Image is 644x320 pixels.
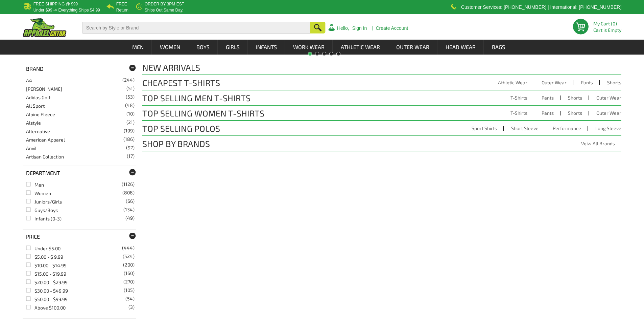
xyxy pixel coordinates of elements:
a: Sign In [352,26,367,30]
span: (66) [126,199,135,204]
span: (3) [128,305,135,310]
h2: Shop By Brands [142,140,210,148]
a: Under $5.00(444) [26,246,61,251]
a: Create Account [376,26,408,30]
input: Search by Style or Brand [82,22,310,34]
span: (97) [126,145,135,150]
a: Shorts [568,95,582,101]
p: ships out same day. [145,8,184,12]
span: (49) [125,216,135,220]
span: (54) [125,296,135,301]
a: Shorts [568,110,582,116]
a: Head Wear [438,40,483,55]
a: Sport Shirts [472,125,497,131]
a: Outer Wear [596,95,621,101]
a: Athletic Wear [333,40,388,55]
a: American Apparel(186) [26,137,65,143]
span: (10) [126,111,135,116]
a: Men [124,40,151,55]
a: $50.00 - $99.99(54) [26,296,68,302]
a: Work Wear [285,40,332,55]
div: Brand [23,62,137,76]
h1: New Arrivals [142,63,200,72]
b: Free Shipping @ $99 [33,2,78,6]
a: $15.00 - $19.99(160) [26,271,66,277]
span: (444) [122,246,135,250]
span: (134) [123,207,135,212]
span: (270) [123,279,135,284]
h2: Top Selling Polos [142,124,220,133]
img: ApparelGator [23,18,67,37]
a: Performance [553,125,581,131]
a: Adidas Golf(53) [26,94,50,100]
a: Boys [189,40,217,55]
b: Order by 3PM EST [145,2,184,6]
a: A4(244) [26,78,32,83]
span: Cart is Empty [593,28,621,33]
a: Artisan Collection(17) [26,154,64,159]
a: Outer Wear [388,40,437,55]
h2: Top Selling Women T-Shirts [142,109,264,118]
a: Outer Wear [542,80,567,85]
a: Girls [218,40,247,55]
a: Pants [542,95,554,101]
span: (21) [126,120,135,125]
a: Bags [484,40,513,55]
a: All Sport(48) [26,103,45,109]
a: Athletic Wear [498,80,527,85]
span: (160) [124,271,135,276]
a: Anvil(97) [26,145,37,151]
span: (1126) [122,182,135,187]
a: Men(1126) [26,182,44,188]
a: Infants (0-3)(49) [26,216,62,221]
div: Department [23,166,137,180]
span: (199) [124,128,135,133]
p: Return [116,8,128,12]
span: (17) [127,154,135,158]
a: Long Sleeve [595,125,621,131]
p: under $99 -> everything ships $4.99 [33,8,100,12]
b: Free [116,2,127,6]
span: (105) [124,288,135,293]
span: (51) [126,86,135,91]
a: Hello, [337,26,349,30]
a: T-Shirts [510,110,527,116]
a: T-Shirts [510,95,527,101]
a: Pants [542,110,554,116]
a: Guys/Boys(134) [26,207,58,213]
span: (244) [122,78,135,82]
a: Shorts [607,80,621,85]
p: Customer Services: [PHONE_NUMBER] | International: [PHONE_NUMBER] [461,5,621,9]
span: (186) [123,137,135,142]
a: Pants [581,80,593,85]
span: (524) [123,254,135,259]
a: Short Sleeve [511,125,539,131]
a: [PERSON_NAME](51) [26,86,62,92]
a: Alpine Fleece(10) [26,111,55,117]
a: Above $100.00(3) [26,305,66,311]
a: $30.00 - $49.99(105) [26,288,68,294]
a: Alstyle(21) [26,120,41,126]
a: Outer Wear [596,110,621,116]
h2: Top Selling Men T-Shirts [142,94,251,102]
a: Women [152,40,188,55]
li: My Cart (0) [593,21,619,26]
span: (808) [122,190,135,195]
span: (200) [123,262,135,267]
a: Veiw All Brands [581,141,615,146]
span: (48) [125,103,135,108]
div: Price [23,229,137,244]
a: $20.00 - $29.99(270) [26,279,68,285]
a: $10.00 - $14.99(200) [26,262,67,268]
a: Women(808) [26,190,51,196]
a: $5.00 - $ 9.99(524) [26,254,63,260]
a: Infants [248,40,285,55]
span: (53) [126,94,135,99]
h2: Cheapest T-Shirts [142,79,220,87]
a: Juniors/Girls(66) [26,199,62,205]
a: Alternative(199) [26,128,50,134]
